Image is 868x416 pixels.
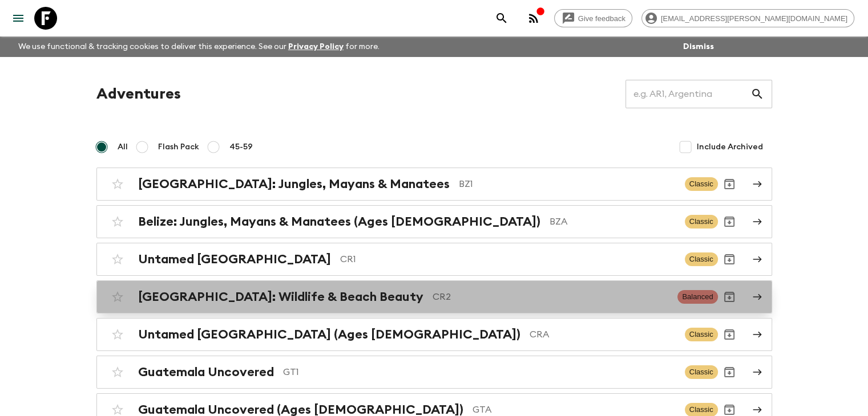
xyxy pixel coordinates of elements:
[572,14,632,23] span: Give feedback
[96,318,772,351] a: Untamed [GEOGRAPHIC_DATA] (Ages [DEMOGRAPHIC_DATA])CRAClassicArchive
[158,141,199,153] span: Flash Pack
[677,290,717,304] span: Balanced
[96,243,772,276] a: Untamed [GEOGRAPHIC_DATA]CR1ClassicArchive
[685,215,718,229] span: Classic
[718,210,741,233] button: Archive
[550,215,676,229] p: BZA
[718,323,741,346] button: Archive
[96,83,181,105] h1: Adventures
[718,248,741,271] button: Archive
[554,9,632,27] a: Give feedback
[96,168,772,201] a: [GEOGRAPHIC_DATA]: Jungles, Mayans & ManateesBZ1ClassicArchive
[641,9,854,27] div: [EMAIL_ADDRESS][PERSON_NAME][DOMAIN_NAME]
[96,356,772,389] a: Guatemala UncoveredGT1ClassicArchive
[138,289,423,304] h2: [GEOGRAPHIC_DATA]: Wildlife & Beach Beauty
[138,365,274,380] h2: Guatemala Uncovered
[229,141,253,153] span: 45-59
[138,177,450,191] h2: [GEOGRAPHIC_DATA]: Jungles, Mayans & Manatees
[697,141,763,153] span: Include Archived
[685,328,718,341] span: Classic
[433,290,669,304] p: CR2
[118,141,128,153] span: All
[283,365,676,379] p: GT1
[96,205,772,238] a: Belize: Jungles, Mayans & Manatees (Ages [DEMOGRAPHIC_DATA])BZAClassicArchive
[459,177,676,191] p: BZ1
[138,327,520,342] h2: Untamed [GEOGRAPHIC_DATA] (Ages [DEMOGRAPHIC_DATA])
[718,173,741,195] button: Archive
[14,36,384,57] p: We use functional & tracking cookies to deliver this experience. See our for more.
[685,365,718,379] span: Classic
[685,252,718,266] span: Classic
[680,39,717,55] button: Dismiss
[655,14,854,23] span: [EMAIL_ADDRESS][PERSON_NAME][DOMAIN_NAME]
[138,214,540,229] h2: Belize: Jungles, Mayans & Manatees (Ages [DEMOGRAPHIC_DATA])
[7,7,30,30] button: menu
[138,252,331,267] h2: Untamed [GEOGRAPHIC_DATA]
[718,286,741,308] button: Archive
[340,252,676,266] p: CR1
[718,361,741,384] button: Archive
[96,280,772,313] a: [GEOGRAPHIC_DATA]: Wildlife & Beach BeautyCR2BalancedArchive
[685,177,718,191] span: Classic
[490,7,513,30] button: search adventures
[625,78,750,110] input: e.g. AR1, Argentina
[288,43,344,51] a: Privacy Policy
[530,328,676,341] p: CRA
